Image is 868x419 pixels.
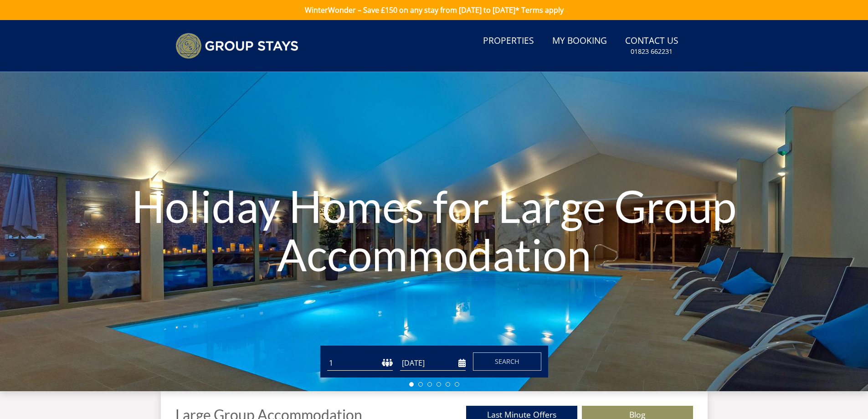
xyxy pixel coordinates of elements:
img: Group Stays [175,33,298,59]
input: Arrival Date [400,356,466,371]
a: My Booking [549,31,611,52]
button: Search [473,352,541,371]
small: 01823 662231 [631,47,673,56]
a: Properties [479,31,538,52]
a: Contact Us01823 662231 [621,31,682,61]
span: Search [495,357,519,366]
h1: Holiday Homes for Large Group Accommodation [130,164,738,296]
